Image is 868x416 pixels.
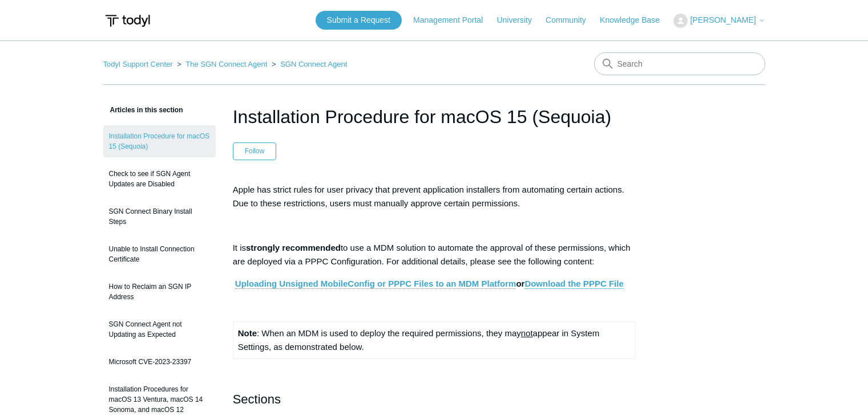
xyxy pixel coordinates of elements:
[238,328,257,338] strong: Note
[690,15,756,25] span: [PERSON_NAME]
[246,243,341,252] strong: strongly recommended
[233,103,636,130] h1: Installation Procedure for macOS 15 (Sequoia)
[269,60,347,68] li: SGN Connect Agent
[103,351,216,373] a: Microsoft CVE-2023-23397
[233,241,636,268] p: It is to use a MDM solution to automate the approval of these permissions, which are deployed via...
[103,276,216,308] a: How to Reclaim an SGN IP Address
[175,60,269,68] li: The SGN Connect Agent
[233,321,635,358] td: : When an MDM is used to deploy the required permissions, they may appear in System Settings, as ...
[103,106,183,114] span: Articles in this section
[235,279,516,289] a: Uploading Unsigned MobileConfig or PPPC Files to an MDM Platform
[280,60,347,68] a: SGN Connect Agent
[233,183,636,210] p: Apple has strict rules for user privacy that prevent application installers from automating certa...
[524,279,623,289] a: Download the PPPC File
[103,10,152,31] img: Todyl Support Center Help Center home page
[103,60,173,68] a: Todyl Support Center
[594,52,765,75] input: Search
[103,60,175,68] li: Todyl Support Center
[103,313,216,345] a: SGN Connect Agent not Updating as Expected
[413,14,494,26] a: Management Portal
[103,238,216,270] a: Unable to Install Connection Certificate
[546,14,597,26] a: Community
[521,328,533,338] span: not
[233,142,277,160] button: Follow Article
[600,14,671,26] a: Knowledge Base
[233,389,636,409] h2: Sections
[103,125,216,157] a: Installation Procedure for macOS 15 (Sequoia)
[496,14,543,26] a: University
[185,60,267,68] a: The SGN Connect Agent
[103,163,216,195] a: Check to see if SGN Agent Updates are Disabled
[316,11,402,30] a: Submit a Request
[235,279,624,289] strong: or
[103,201,216,233] a: SGN Connect Binary Install Steps
[673,14,765,28] button: [PERSON_NAME]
